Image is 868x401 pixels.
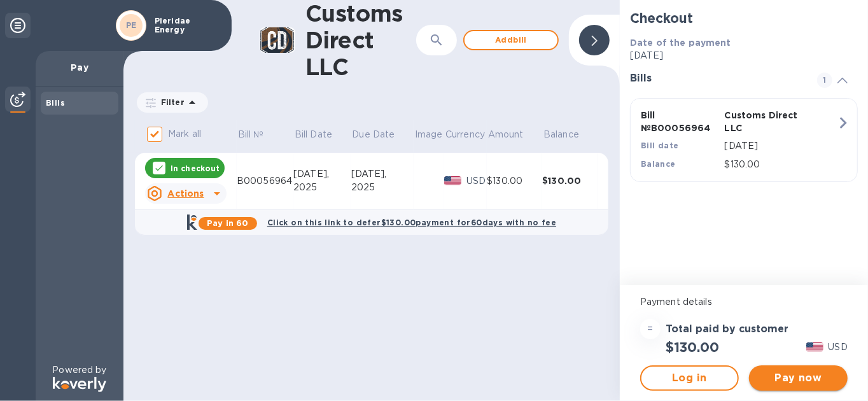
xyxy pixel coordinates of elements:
div: [DATE], [293,167,351,181]
span: Pay now [759,370,837,386]
div: $130.00 [487,174,542,188]
p: Customs Direct LLC [725,109,804,134]
b: Pay in 60 [207,218,248,228]
span: Due Date [352,128,411,141]
button: Addbill [463,30,559,50]
div: [DATE], [351,167,414,181]
span: Log in [652,370,727,386]
p: USD [829,341,848,354]
button: Log in [640,365,739,391]
p: Pieridae Energy [155,17,218,34]
img: Logo [53,377,106,392]
p: Balance [543,128,579,141]
span: 1 [817,73,832,88]
p: Amount [488,128,524,141]
h3: Total paid by customer [666,323,788,335]
b: Bill date [641,141,679,150]
b: Bills [46,98,65,108]
img: USD [806,342,823,351]
p: Bill № B00056964 [641,109,720,134]
b: Balance [641,159,676,169]
p: Bill № [238,128,264,141]
p: Powered by [52,363,106,377]
span: Bill № [238,128,281,141]
button: Pay now [749,365,848,391]
b: Click on this link to defer $130.00 payment for 60 days with no fee [267,218,556,227]
p: [DATE] [725,139,837,153]
h2: $130.00 [666,339,719,355]
p: In checkout [171,163,220,174]
p: Due Date [352,128,395,141]
img: USD [444,176,461,185]
div: B00056964 [237,174,293,188]
span: Amount [488,128,540,141]
p: USD [466,174,487,188]
p: Mark all [168,127,201,141]
h3: Bills [630,73,802,85]
b: PE [126,20,137,30]
button: Bill №B00056964Customs Direct LLCBill date[DATE]Balance$130.00 [630,98,858,182]
p: [DATE] [630,49,858,62]
div: 2025 [293,181,351,194]
b: Date of the payment [630,38,731,48]
p: Image [415,128,443,141]
p: Currency [445,128,485,141]
span: Balance [543,128,596,141]
u: Actions [167,188,204,199]
h2: Checkout [630,10,858,26]
p: Bill Date [295,128,332,141]
div: $130.00 [542,174,598,187]
p: Pay [46,61,113,74]
p: Payment details [640,295,848,309]
div: = [640,319,661,339]
span: Bill Date [295,128,349,141]
span: Add bill [475,32,547,48]
p: Filter [156,97,185,108]
p: $130.00 [725,158,837,171]
div: 2025 [351,181,414,194]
